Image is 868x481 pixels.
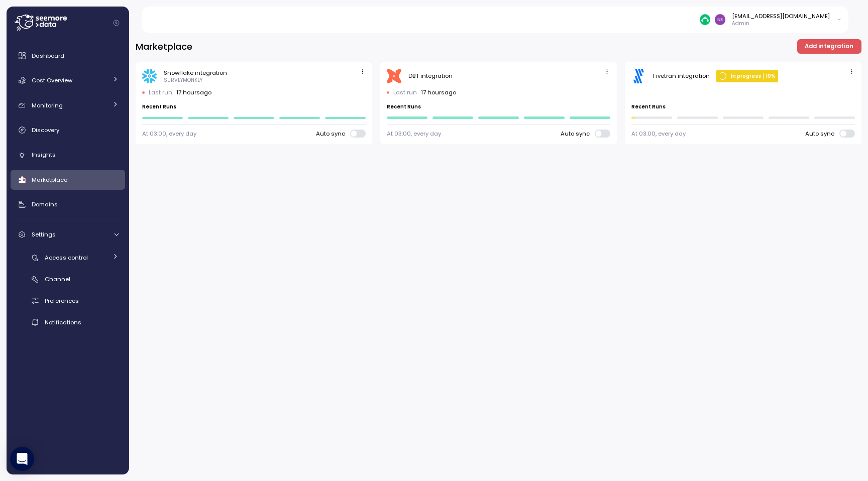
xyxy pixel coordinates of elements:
[631,130,686,138] div: At 03:00, every day
[631,103,855,110] p: Recent Runs
[32,200,58,208] span: Domains
[653,72,710,80] div: Fivetran integration
[805,40,853,53] span: Add integration
[45,297,79,305] span: Preferences
[32,76,72,84] span: Cost Overview
[32,151,56,159] span: Insights
[732,12,830,20] div: [EMAIL_ADDRESS][DOMAIN_NAME]
[176,88,211,96] p: 17 hours ago
[45,254,88,262] span: Access control
[11,46,125,66] a: Dashboard
[11,95,125,115] a: Monitoring
[805,130,839,138] span: Auto sync
[11,314,125,331] a: Notifications
[142,103,366,110] p: Recent Runs
[110,19,123,27] button: Collapse navigation
[11,145,125,165] a: Insights
[700,14,710,25] img: 687cba7b7af778e9efcde14e.PNG
[11,70,125,90] a: Cost Overview
[142,130,196,138] div: At 03:00, every day
[11,271,125,288] a: Channel
[11,224,125,245] a: Settings
[393,88,417,96] p: Last run
[387,103,610,110] p: Recent Runs
[731,73,761,80] p: In progress
[32,176,67,184] span: Marketplace
[11,194,125,214] a: Domains
[11,120,125,140] a: Discovery
[408,72,453,80] div: DBT integration
[11,250,125,266] a: Access control
[164,77,202,84] div: SURVEYMONKEY
[421,88,456,96] p: 17 hours ago
[164,69,227,77] div: Snowflake integration
[32,230,56,238] span: Settings
[32,52,64,60] span: Dashboard
[10,447,34,471] div: Open Intercom Messenger
[32,126,59,134] span: Discovery
[766,73,776,80] p: 10 %
[149,88,172,96] p: Last run
[45,318,81,326] span: Notifications
[316,130,350,138] span: Auto sync
[45,275,70,283] span: Channel
[732,20,830,27] p: Admin
[715,14,725,25] img: d8f3371d50c36e321b0eb15bc94ec64c
[387,130,441,138] div: At 03:00, every day
[11,293,125,309] a: Preferences
[11,170,125,190] a: Marketplace
[561,130,595,138] span: Auto sync
[32,101,63,109] span: Monitoring
[797,39,861,54] button: Add integration
[136,40,192,53] h3: Marketplace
